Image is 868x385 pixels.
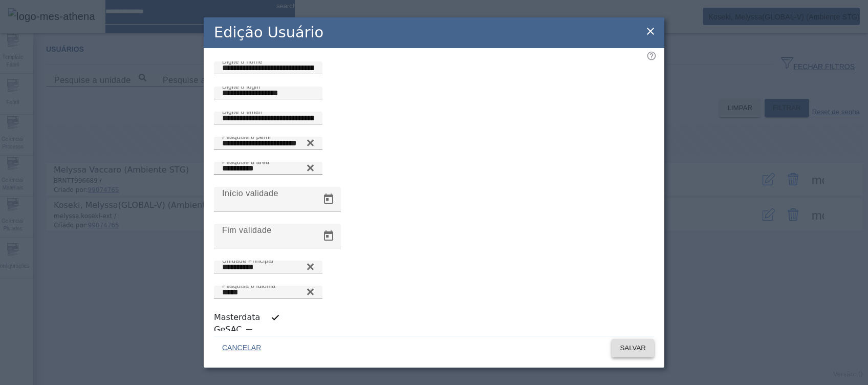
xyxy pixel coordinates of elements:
[214,22,323,44] h2: Edição Usuário
[222,58,263,65] mat-label: Digite o nome
[222,158,269,165] mat-label: Pesquise a área
[222,133,271,140] mat-label: Pesquise o perfil
[222,257,273,264] mat-label: Unidade Principal
[222,226,272,234] mat-label: Fim validade
[612,339,654,357] button: SALVAR
[222,343,261,353] span: CANCELAR
[316,187,341,211] button: Open calendar
[222,108,262,115] mat-label: Digite o email
[214,339,269,357] button: CANCELAR
[222,137,314,149] input: Number
[222,261,314,273] input: Number
[620,343,646,353] span: SALVAR
[222,189,278,198] mat-label: Início validade
[316,224,341,248] button: Open calendar
[222,83,261,90] mat-label: Digite o login
[222,286,314,298] input: Number
[222,162,314,175] input: Number
[214,324,244,336] label: GeSAC
[214,311,262,324] label: Masterdata
[222,282,275,289] mat-label: Pesquisa o idioma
